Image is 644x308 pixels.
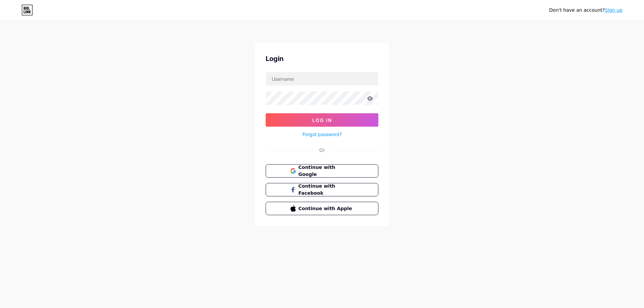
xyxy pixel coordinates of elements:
[266,72,378,85] input: Username
[299,164,354,178] span: Continue with Google
[266,202,378,215] button: Continue with Apple
[266,183,378,196] button: Continue with Facebook
[299,205,354,212] span: Continue with Apple
[266,113,378,127] button: Log In
[299,183,354,197] span: Continue with Facebook
[312,117,332,123] span: Log In
[319,146,325,153] div: Or
[303,131,342,138] a: Forgot password?
[266,54,378,64] div: Login
[605,7,623,13] a: Sign up
[266,164,378,178] button: Continue with Google
[549,7,623,14] div: Don't have an account?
